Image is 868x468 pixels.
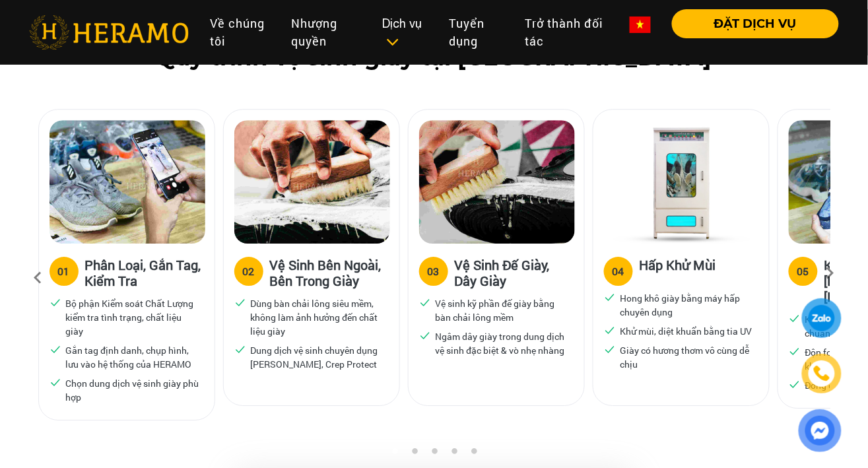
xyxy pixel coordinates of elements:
p: Dung dịch vệ sinh chuyên dụng [PERSON_NAME], Crep Protect [251,343,384,371]
div: 03 [428,263,440,279]
h3: Vệ Sinh Đế Giày, Dây Giày [455,257,574,288]
div: 01 [58,263,70,279]
img: checked.svg [604,291,616,303]
button: 4 [448,448,461,461]
p: Vệ sinh kỹ phần đế giày bằng bàn chải lông mềm [436,296,569,324]
div: 04 [613,263,624,279]
button: 5 [467,448,481,461]
img: Heramo quy trinh ve sinh hap khu mui giay bang may hap uv [604,120,760,244]
p: Gắn tag định danh, chụp hình, lưu vào hệ thống của HERAMO [66,343,199,371]
img: subToggleIcon [385,36,399,49]
a: phone-icon [803,355,840,391]
img: heramo-logo.png [29,15,189,50]
h2: Quy trình vệ sinh giày tại [GEOGRAPHIC_DATA] [29,44,839,71]
img: vn-flag.png [630,17,651,33]
h3: Hấp Khử Mùi [640,257,716,283]
p: Hong khô giày bằng máy hấp chuyên dụng [620,291,754,319]
p: Bộ phận Kiểm soát Chất Lượng kiểm tra tình trạng, chất liệu giày [66,296,199,338]
a: Về chúng tôi [199,9,281,55]
img: checked.svg [50,296,61,308]
p: Ngâm dây giày trong dung dịch vệ sinh đặc biệt & vò nhẹ nhàng [436,329,569,357]
a: Nhượng quyền [281,9,372,55]
button: 2 [408,448,421,461]
img: checked.svg [234,343,246,355]
h3: Vệ Sinh Bên Ngoài, Bên Trong Giày [270,257,389,288]
img: Heramo quy trinh ve sinh de giay day giay [419,120,575,244]
button: 1 [388,448,401,461]
div: 02 [243,263,255,279]
img: phone-icon [813,365,831,382]
a: ĐẶT DỊCH VỤ [661,18,839,30]
a: Tuyển dụng [438,9,515,55]
a: Trở thành đối tác [515,9,619,55]
p: Chọn dung dịch vệ sinh giày phù hợp [66,376,199,404]
h3: Phân Loại, Gắn Tag, Kiểm Tra [85,257,204,288]
div: 05 [797,263,809,279]
img: Heramo quy trinh ve sinh giay phan loai gan tag kiem tra [50,120,205,244]
img: checked.svg [419,329,431,341]
img: checked.svg [604,343,616,355]
img: Heramo quy trinh ve sinh giay ben ngoai ben trong [234,120,390,244]
button: 3 [428,448,441,461]
button: ĐẶT DỊCH VỤ [672,9,839,38]
div: Dịch vụ [382,15,428,50]
p: Dùng bàn chải lông siêu mềm, không làm ảnh hưởng đến chất liệu giày [251,296,384,338]
img: checked.svg [604,324,616,336]
img: checked.svg [50,343,61,355]
p: Giày có hương thơm vô cùng dễ chịu [620,343,754,371]
img: checked.svg [419,296,431,308]
p: Khử mùi, diệt khuẩn bằng tia UV [620,324,752,338]
img: checked.svg [234,296,246,308]
img: checked.svg [50,376,61,388]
